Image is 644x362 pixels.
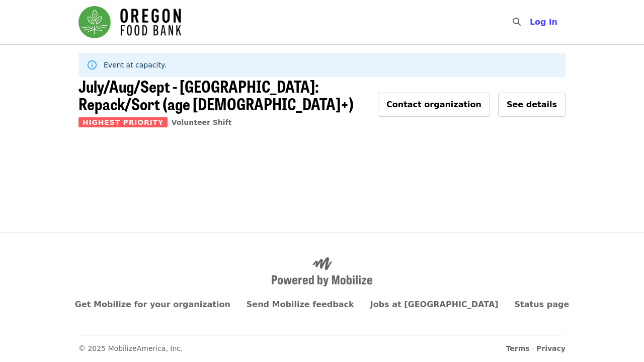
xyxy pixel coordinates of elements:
nav: Secondary footer navigation [78,335,566,354]
input: Search [527,10,535,34]
a: Privacy [536,344,566,352]
i: search icon [513,17,521,27]
a: Volunteer Shift [172,118,232,126]
span: See details [507,100,557,109]
span: Log in [530,17,557,27]
button: Contact organization [378,93,490,117]
a: Terms [506,344,530,352]
a: Send Mobilize feedback [247,300,354,309]
a: Status page [515,300,570,309]
img: Oregon Food Bank - Home [78,6,181,38]
img: Powered by Mobilize [272,257,372,286]
button: See details [498,93,566,117]
nav: Primary footer navigation [78,299,566,311]
span: July/Aug/Sept - [GEOGRAPHIC_DATA]: Repack/Sort (age [DEMOGRAPHIC_DATA]+) [78,74,354,115]
button: Log in [522,12,566,32]
span: Contact organization [386,100,481,109]
span: · [506,343,566,354]
span: Event at capacity. [104,61,167,69]
a: Jobs at [GEOGRAPHIC_DATA] [370,300,499,309]
span: Highest Priority [78,117,168,127]
span: © 2025 MobilizeAmerica, Inc. [78,344,183,352]
a: Get Mobilize for your organization [75,300,230,309]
